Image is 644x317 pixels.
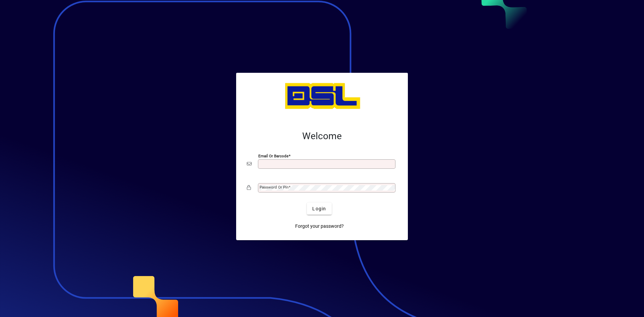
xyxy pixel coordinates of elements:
[295,223,344,230] span: Forgot your password?
[312,205,326,212] span: Login
[260,185,288,190] mat-label: Password or Pin
[307,203,331,215] button: Login
[292,220,346,232] a: Forgot your password?
[247,130,397,142] h2: Welcome
[258,154,288,158] mat-label: Email or Barcode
